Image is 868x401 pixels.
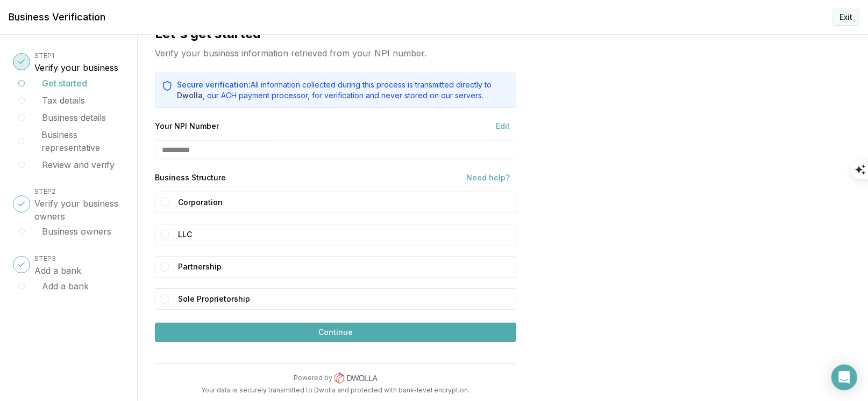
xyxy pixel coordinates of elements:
[42,111,106,124] button: Business details
[9,10,105,25] h1: Business Verification
[34,52,54,60] span: STEP 1
[155,323,516,342] button: Continue
[34,264,81,277] h3: Add a bank
[178,259,511,275] label: Partnership
[34,197,124,223] h3: Verify your business owners
[34,187,55,195] span: STEP 2
[155,47,516,60] p: Verify your business information retrieved from your NPI number.
[42,77,87,90] button: Get started
[177,79,509,101] p: All information collected during this process is transmitted directly to , our ACH payment proces...
[833,9,859,26] button: Exit
[178,194,511,210] label: Corporation
[155,386,516,395] p: Your data is securely transmitted to Dwolla and protected with bank-level encryption.
[42,158,115,171] button: Review and verify
[489,121,516,132] button: Edit
[155,122,219,130] label: Your NPI Number
[34,61,118,74] h3: Verify your business
[460,172,516,183] button: Need help?
[155,172,226,183] div: Business Structure
[178,227,511,243] label: LLC
[41,128,124,154] button: Business representative
[34,254,56,263] span: STEP 3
[42,225,111,238] button: Business owners
[335,373,378,384] img: Dwolla
[177,80,251,89] span: Secure verification:
[831,364,857,390] div: Open Intercom Messenger
[34,48,118,74] button: STEP1Verify your business
[34,251,81,277] button: STEP3Add a bank
[178,291,511,307] label: Sole Proprietorship
[294,374,332,382] p: Powered by
[177,91,203,100] a: Dwolla
[34,184,124,223] button: STEP2Verify your business owners
[42,280,89,293] button: Add a bank
[42,94,85,107] button: Tax details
